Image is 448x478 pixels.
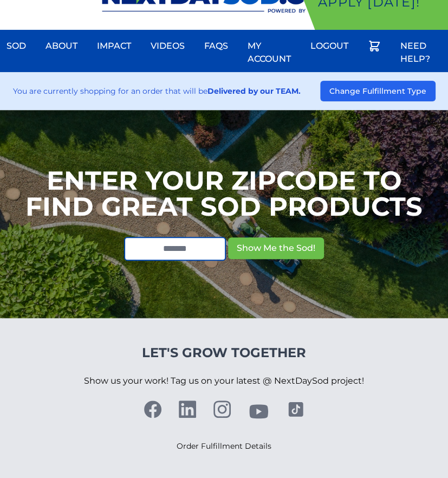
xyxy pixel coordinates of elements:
h1: Enter your Zipcode to Find Great Sod Products [25,167,423,219]
a: FAQs [198,33,235,59]
a: Impact [90,33,138,59]
strong: Delivered by our TEAM. [207,86,301,96]
a: Need Help? [394,33,448,72]
a: About [39,33,84,59]
a: Order Fulfillment Details [177,441,271,451]
p: Show us your work! Tag us on your latest @ NextDaySod project! [84,361,364,401]
a: Videos [144,33,191,59]
button: Change Fulfillment Type [320,81,436,101]
a: My Account [241,33,297,72]
a: Logout [304,33,355,59]
h4: Let's Grow Together [84,344,364,361]
button: Show Me the Sod! [228,237,324,259]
